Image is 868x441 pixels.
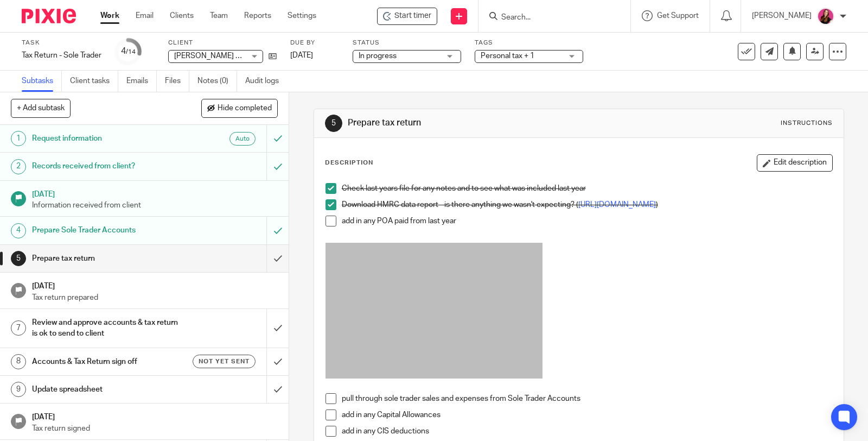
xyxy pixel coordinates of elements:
[244,10,271,21] a: Reports
[325,115,342,132] div: 5
[342,426,832,437] p: add in any CIS deductions
[781,119,833,128] div: Instructions
[11,223,26,238] div: 4
[11,320,26,336] div: 7
[136,10,154,21] a: Email
[100,10,119,21] a: Work
[353,39,461,47] label: Status
[168,39,277,47] label: Client
[342,393,832,404] p: pull through sole trader sales and expenses from Sole Trader Accounts
[32,278,278,292] h1: [DATE]
[757,154,833,172] button: Edit description
[657,12,699,20] span: Get Support
[32,186,278,200] h1: [DATE]
[342,183,832,194] p: Check last years file for any notes and to see what was included last year
[70,71,118,92] a: Client tasks
[170,10,194,21] a: Clients
[201,99,278,117] button: Hide completed
[288,10,316,21] a: Settings
[121,45,136,58] div: 4
[348,117,602,129] h1: Prepare tax return
[11,159,26,174] div: 2
[32,314,181,342] h1: Review and approve accounts & tax return is ok to send to client
[218,104,272,113] span: Hide completed
[290,39,339,47] label: Due by
[22,50,101,61] div: Tax Return - Sole Trader
[32,130,181,147] h1: Request information
[11,131,26,146] div: 1
[11,251,26,266] div: 5
[22,71,62,92] a: Subtasks
[394,10,431,22] span: Start timer
[342,216,832,226] p: add in any POA paid from last year
[752,10,812,21] p: [PERSON_NAME]
[32,222,181,238] h1: Prepare Sole Trader Accounts
[165,71,189,92] a: Files
[197,71,237,92] a: Notes (0)
[22,9,76,23] img: Pixie
[481,52,534,60] span: Personal tax + 1
[475,39,583,47] label: Tags
[229,132,256,146] div: Auto
[578,201,656,209] a: [URL][DOMAIN_NAME]
[32,409,278,423] h1: [DATE]
[126,49,136,55] small: /14
[32,354,181,370] h1: Accounts & Tax Return sign off
[126,71,157,92] a: Emails
[199,357,250,366] span: Not yet sent
[32,158,181,174] h1: Records received from client?
[32,250,181,267] h1: Prepare tax return
[817,8,834,25] img: 21.png
[174,52,329,60] span: [PERSON_NAME] t/as Canvas Hair and Events
[32,292,278,303] p: Tax return prepared
[342,199,832,210] p: Download HMRC data report - is there anything we wasn't expecting? ( )
[342,409,832,420] p: add in any Capital Allowances
[359,52,397,60] span: In progress
[377,8,437,25] div: Stacey Jarvis t/as Canvas Hair and Events - Tax Return - Sole Trader
[11,99,71,117] button: + Add subtask
[32,200,278,211] p: Information received from client
[500,13,598,23] input: Search
[32,381,181,398] h1: Update spreadsheet
[210,10,228,21] a: Team
[325,159,373,167] p: Description
[11,354,26,369] div: 8
[11,382,26,397] div: 9
[290,52,313,59] span: [DATE]
[245,71,287,92] a: Audit logs
[22,39,101,47] label: Task
[32,423,278,434] p: Tax return signed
